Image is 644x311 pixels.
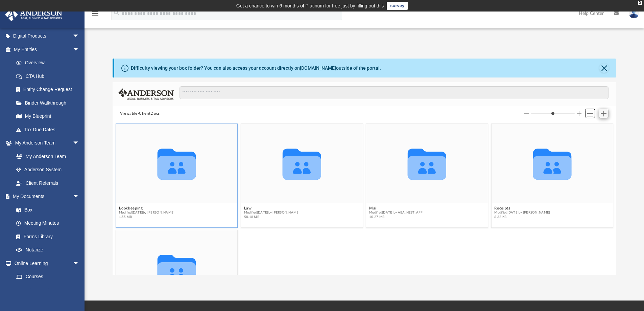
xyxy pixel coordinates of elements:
[300,65,336,71] a: [DOMAIN_NAME]
[5,29,90,43] a: Digital Productsarrow_drop_down
[585,109,595,118] button: Switch to List View
[494,206,550,210] button: Receipts
[9,150,83,163] a: My Anderson Team
[9,123,90,136] a: Tax Due Dates
[9,243,86,257] a: Notarize
[73,136,86,150] span: arrow_drop_down
[531,111,575,116] input: Column size
[9,163,86,177] a: Anderson System
[577,111,581,116] button: Increase column size
[113,121,616,275] div: grid
[91,9,99,18] i: menu
[9,230,83,243] a: Forms Library
[91,13,99,18] a: menu
[599,63,609,73] button: Close
[494,210,550,215] span: Modified [DATE] by [PERSON_NAME]
[369,206,423,210] button: Mail
[9,176,86,190] a: Client Referrals
[494,215,550,219] span: 6.32 KB
[131,65,381,72] div: Difficulty viewing your box folder? You can also access your account directly on outside of the p...
[5,190,86,203] a: My Documentsarrow_drop_down
[9,83,90,96] a: Entity Change Request
[387,2,408,10] a: survey
[629,8,639,18] img: User Pic
[3,8,64,21] img: Anderson Advisors Platinum Portal
[73,257,86,270] span: arrow_drop_down
[9,217,86,230] a: Meeting Minutes
[524,111,529,116] button: Decrease column size
[119,215,174,219] span: 1.55 MB
[180,86,609,99] input: Search files and folders
[244,210,300,215] span: Modified [DATE] by [PERSON_NAME]
[119,210,174,215] span: Modified [DATE] by [PERSON_NAME]
[9,69,90,83] a: CTA Hub
[5,43,90,56] a: My Entitiesarrow_drop_down
[73,29,86,43] span: arrow_drop_down
[120,111,160,117] button: Viewable-ClientDocs
[599,109,609,118] button: Add
[244,215,300,219] span: 58.18 MB
[638,1,642,5] div: close
[9,283,83,297] a: Video Training
[236,2,384,10] div: Get a chance to win 6 months of Platinum for free just by filling out this
[244,206,300,210] button: Law
[9,110,86,123] a: My Blueprint
[73,190,86,204] span: arrow_drop_down
[9,270,86,284] a: Courses
[9,96,90,110] a: Binder Walkthrough
[369,215,423,219] span: 10.27 MB
[9,56,90,70] a: Overview
[9,203,83,217] a: Box
[113,9,120,17] i: search
[73,43,86,57] span: arrow_drop_down
[369,210,423,215] span: Modified [DATE] by ABA_NEST_APP
[5,136,86,150] a: My Anderson Teamarrow_drop_down
[119,206,174,210] button: Bookkeeping
[5,257,86,270] a: Online Learningarrow_drop_down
